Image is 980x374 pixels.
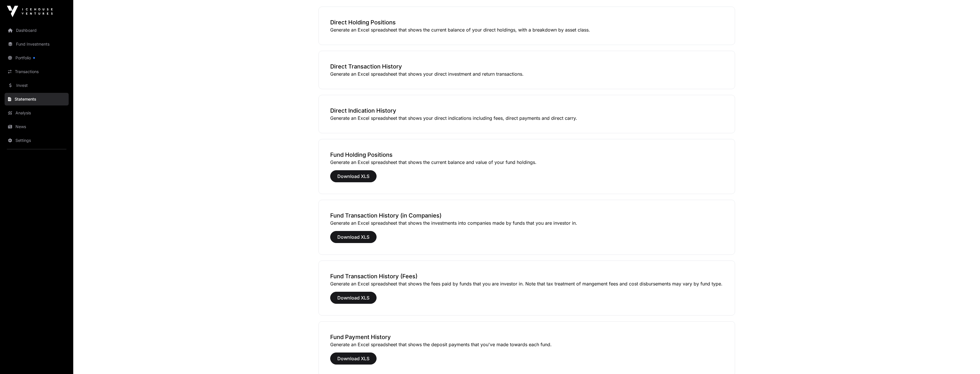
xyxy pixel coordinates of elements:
a: Download XLS [330,358,377,364]
a: Invest [5,79,69,92]
a: Download XLS [330,297,377,303]
p: Generate an Excel spreadsheet that shows your direct investment and return transactions. [330,71,723,77]
h3: Fund Transaction History (in Companies) [330,212,723,220]
button: Download XLS [330,353,377,365]
p: Generate an Excel spreadsheet that shows your direct indications including fees, direct payments ... [330,115,723,122]
button: Download XLS [330,170,377,182]
button: Download XLS [330,231,377,243]
p: Generate an Excel spreadsheet that shows the fees paid by funds that you are investor in. Note th... [330,280,723,287]
p: Generate an Excel spreadsheet that shows the current balance of your direct holdings, with a brea... [330,26,723,33]
p: Generate an Excel spreadsheet that shows the deposit payments that you've made towards each fund. [330,341,723,348]
a: Analysis [5,107,69,119]
iframe: Chat Widget [951,346,980,374]
h3: Fund Transaction History (Fees) [330,272,723,280]
h3: Direct Holding Positions [330,18,723,26]
img: Icehouse Ventures Logo [7,6,53,17]
a: Fund Investments [5,38,69,50]
h3: Fund Holding Positions [330,151,723,159]
h3: Direct Transaction History [330,62,723,71]
h3: Fund Payment History [330,333,723,341]
p: Generate an Excel spreadsheet that shows the investments into companies made by funds that you ar... [330,220,723,226]
a: Download XLS [330,237,377,242]
a: Download XLS [330,176,377,182]
a: Settings [5,134,69,147]
span: Download XLS [337,294,369,301]
span: Download XLS [337,355,369,362]
span: Download XLS [337,234,369,240]
a: Dashboard [5,24,69,37]
a: News [5,120,69,133]
a: Statements [5,93,69,105]
a: Transactions [5,65,69,78]
h3: Direct Indication History [330,107,723,115]
span: Download XLS [337,173,369,180]
p: Generate an Excel spreadsheet that shows the current balance and value of your fund holdings. [330,159,723,166]
button: Download XLS [330,292,377,304]
a: Portfolio [5,52,69,64]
